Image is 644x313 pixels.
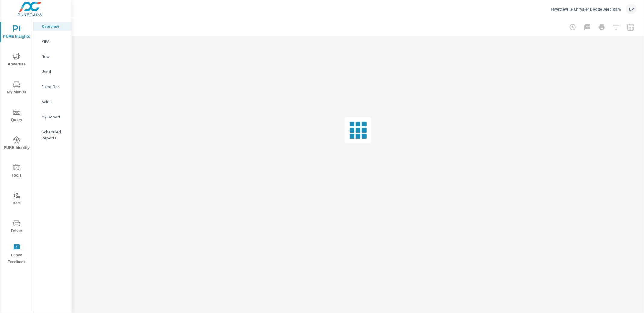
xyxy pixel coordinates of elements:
div: nav menu [0,18,33,268]
span: Leave Feedback [2,244,31,266]
span: PURE Identity [2,136,31,151]
div: New [33,52,72,61]
span: Driver [2,220,31,235]
p: Sales [42,99,67,105]
span: Query [2,109,31,123]
p: Used [42,69,67,75]
div: Overview [33,22,72,31]
div: Used [33,67,72,76]
span: PURE Insights [2,25,31,40]
span: My Market [2,81,31,96]
div: CP [626,4,637,14]
p: Overview [42,23,67,29]
div: PIPA [33,37,72,46]
div: Sales [33,97,72,106]
p: New [42,53,67,59]
span: Tier2 [2,192,31,207]
div: Fixed Ops [33,82,72,91]
p: My Report [42,114,67,120]
span: Tools [2,164,31,179]
span: Advertise [2,53,31,68]
div: Scheduled Reports [33,127,72,142]
p: Fayetteville Chrysler Dodge Jeep Ram [551,6,621,12]
div: My Report [33,112,72,121]
p: Scheduled Reports [42,129,67,141]
p: PIPA [42,38,67,44]
p: Fixed Ops [42,84,67,90]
